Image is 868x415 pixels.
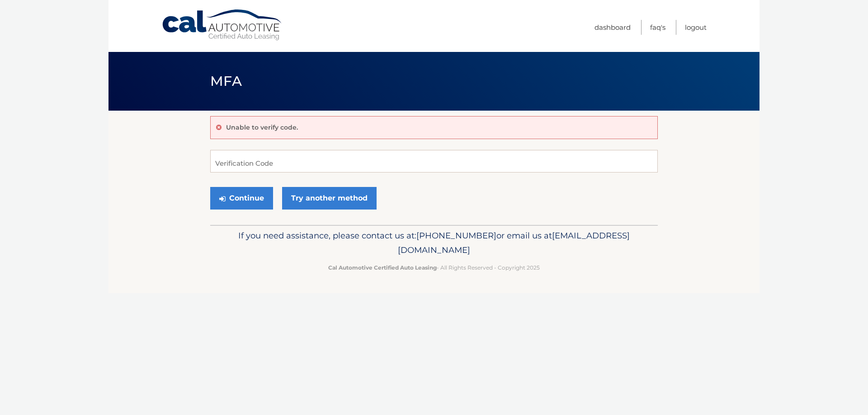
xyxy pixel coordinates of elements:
[416,230,496,241] span: [PHONE_NUMBER]
[210,150,658,173] input: Verification Code
[161,9,283,41] a: Cal Automotive
[328,264,437,271] strong: Cal Automotive Certified Auto Leasing
[650,20,665,35] a: FAQ's
[685,20,707,35] a: Logout
[398,230,630,255] span: [EMAIL_ADDRESS][DOMAIN_NAME]
[210,187,273,210] button: Continue
[594,20,631,35] a: Dashboard
[282,187,377,210] a: Try another method
[226,123,298,131] p: Unable to verify code.
[216,228,652,257] p: If you need assistance, please contact us at: or email us at
[216,263,652,272] p: - All Rights Reserved - Copyright 2025
[210,73,242,89] span: MFA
